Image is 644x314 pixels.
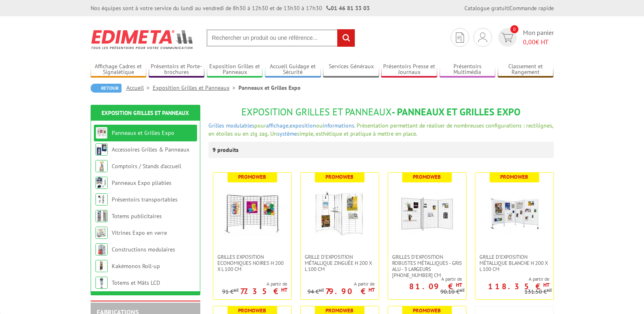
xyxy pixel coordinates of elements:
[91,63,147,76] a: Affichage Cadres et Signalétique
[325,307,353,314] b: Promoweb
[510,25,518,33] span: 0
[217,254,287,272] span: Grilles Exposition Economiques Noires H 200 x L 100 cm
[95,143,108,156] img: Accessoires Grilles & Panneaux
[208,107,554,117] h1: - Panneaux et Grilles Expo
[238,173,266,180] b: Promoweb
[392,254,462,278] span: Grilles d'exposition robustes métalliques - gris alu - 3 largeurs [PHONE_NUMBER] cm
[464,4,508,12] a: Catalogue gratuit
[413,173,441,180] b: Promoweb
[413,307,441,314] b: Promoweb
[388,276,462,282] span: A partir de
[234,287,239,293] sup: HT
[95,210,108,222] img: Totems publicitaires
[440,63,496,76] a: Présentoirs Multimédia
[479,254,549,272] span: Grille d'exposition métallique blanche H 200 x L 100 cm
[510,4,554,12] a: Commande rapide
[277,130,297,137] a: système
[281,286,287,293] sup: HT
[337,29,355,47] input: rechercher
[240,289,287,294] p: 77.35 €
[319,287,324,293] sup: HT
[208,122,553,137] span: pour , ou . Présentation permettant de réaliser de nombreuses configurations : rectilignes, en ét...
[95,260,108,272] img: Kakémonos Roll-up
[112,162,181,170] a: Comptoirs / Stands d'accueil
[456,282,462,288] sup: HT
[500,173,528,180] b: Promoweb
[112,262,160,270] a: Kakémonos Roll-up
[547,287,552,293] sup: HT
[543,282,549,288] sup: HT
[112,179,171,186] a: Panneaux Expo pliables
[239,84,301,92] li: Panneaux et Grilles Expo
[238,307,266,314] b: Promoweb
[95,277,108,289] img: Totems et Mâts LCD
[226,122,254,129] a: modulables
[213,254,291,272] a: Grilles Exposition Economiques Noires H 200 x L 100 cm
[488,284,549,289] p: 118.35 €
[305,254,375,272] span: Grille d'exposition métallique Zinguée H 200 x L 100 cm
[91,24,194,54] img: Edimeta
[95,227,108,239] img: Vitrines Expo en verre
[523,38,536,46] span: 0,00
[208,122,224,129] a: Grilles
[112,129,174,136] a: Panneaux et Grilles Expo
[523,37,554,47] span: € HT
[112,196,178,203] a: Présentoirs transportables
[91,4,370,12] div: Nos équipes sont à votre service du lundi au vendredi de 8h30 à 12h30 et de 13h30 à 17h30
[496,28,554,47] a: devis rapide 0 Mon panier 0,00€ HT
[149,63,205,76] a: Présentoirs et Porte-brochures
[456,32,464,43] img: devis rapide
[153,84,239,91] a: Exposition Grilles et Panneaux
[478,32,487,42] img: devis rapide
[112,246,175,253] a: Constructions modulaires
[95,193,108,206] img: Présentoirs transportables
[308,289,324,295] p: 94 €
[464,4,554,12] div: |
[241,106,392,118] span: Exposition Grilles et Panneaux
[388,254,466,278] a: Grilles d'exposition robustes métalliques - gris alu - 3 largeurs [PHONE_NUMBER] cm
[266,122,288,129] a: affichage
[290,122,316,129] a: exposition
[112,146,189,153] a: Accessoires Grilles & Panneaux
[399,185,455,242] img: Grilles d'exposition robustes métalliques - gris alu - 3 largeurs 70-100-120 cm
[325,289,375,294] p: 79.90 €
[501,33,513,42] img: devis rapide
[301,254,379,272] a: Grille d'exposition métallique Zinguée H 200 x L 100 cm
[212,142,243,158] p: 9 produits
[126,84,153,91] a: Accueil
[440,289,465,295] p: 90.10 €
[311,185,368,242] img: Grille d'exposition métallique Zinguée H 200 x L 100 cm
[475,276,549,282] span: A partir de
[308,281,375,287] span: A partir de
[323,63,379,76] a: Services Généraux
[95,177,108,189] img: Panneaux Expo pliables
[95,127,108,139] img: Panneaux et Grilles Expo
[224,185,281,242] img: Grilles Exposition Economiques Noires H 200 x L 100 cm
[112,279,160,286] a: Totems et Mâts LCD
[326,4,370,12] strong: 01 46 81 33 03
[369,286,375,293] sup: HT
[525,289,552,295] p: 131.50 €
[523,28,554,47] span: Mon panier
[95,243,108,256] img: Constructions modulaires
[222,281,287,287] span: A partir de
[206,29,355,47] input: Rechercher un produit ou une référence...
[265,63,321,76] a: Accueil Guidage et Sécurité
[325,173,353,180] b: Promoweb
[460,287,465,293] sup: HT
[222,289,239,295] p: 91 €
[381,63,437,76] a: Présentoirs Presse et Journaux
[498,63,554,76] a: Classement et Rangement
[207,63,263,76] a: Exposition Grilles et Panneaux
[323,122,354,129] a: informations
[112,212,162,220] a: Totems publicitaires
[112,229,167,236] a: Vitrines Expo en verre
[102,109,189,117] a: Exposition Grilles et Panneaux
[91,84,121,93] a: Retour
[95,160,108,172] img: Comptoirs / Stands d'accueil
[486,185,543,242] img: Grille d'exposition métallique blanche H 200 x L 100 cm
[409,284,462,289] p: 81.09 €
[475,254,553,272] a: Grille d'exposition métallique blanche H 200 x L 100 cm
